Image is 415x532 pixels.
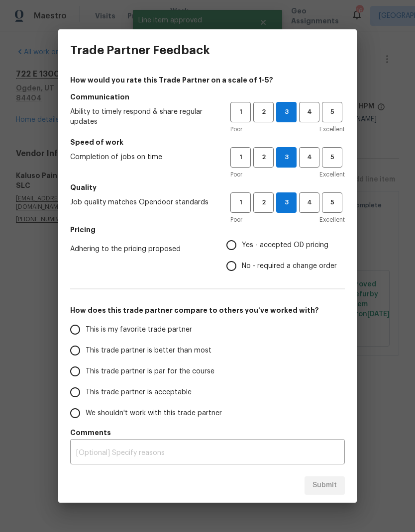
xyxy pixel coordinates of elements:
span: No - required a change order [242,261,337,271]
button: 1 [230,102,251,122]
button: 5 [322,102,342,122]
span: This trade partner is acceptable [86,387,192,398]
span: 2 [254,106,273,118]
h5: Speed of work [70,137,345,147]
button: 4 [299,102,319,122]
button: 1 [230,147,251,168]
span: 1 [231,106,250,118]
span: We shouldn't work with this trade partner [86,408,222,419]
span: 5 [323,106,341,118]
button: 3 [276,102,297,122]
span: 4 [300,152,318,163]
div: Pricing [226,235,345,276]
button: 4 [299,192,319,213]
div: How does this trade partner compare to others you’ve worked with? [70,319,345,424]
h5: Communication [70,92,345,102]
span: 1 [231,152,250,163]
span: 2 [254,152,273,163]
button: 2 [253,102,274,122]
span: Completion of jobs on time [70,152,214,162]
span: Job quality matches Opendoor standards [70,197,214,207]
button: 3 [276,192,297,213]
span: Poor [230,170,242,179]
h5: Quality [70,182,345,192]
span: Poor [230,215,242,225]
span: Excellent [319,215,345,225]
h5: Pricing [70,225,345,235]
span: This is my favorite trade partner [86,325,192,335]
span: Excellent [319,170,345,179]
span: Excellent [319,124,345,134]
span: 5 [323,197,341,208]
span: 1 [231,197,250,208]
button: 5 [322,147,342,168]
button: 3 [276,147,297,168]
span: 3 [277,197,296,208]
button: 5 [322,192,342,213]
span: 3 [277,152,296,163]
button: 4 [299,147,319,168]
span: This trade partner is better than most [86,346,211,356]
button: 1 [230,192,251,213]
h5: How does this trade partner compare to others you’ve worked with? [70,305,345,315]
span: 2 [254,197,273,208]
span: 5 [323,152,341,163]
span: Ability to timely respond & share regular updates [70,107,214,127]
h4: How would you rate this Trade Partner on a scale of 1-5? [70,75,345,85]
button: 2 [253,192,274,213]
span: Poor [230,124,242,134]
span: 3 [277,106,296,118]
span: This trade partner is par for the course [86,366,214,377]
span: Adhering to the pricing proposed [70,244,210,254]
h5: Comments [70,428,345,438]
button: 2 [253,147,274,168]
span: 4 [300,106,318,118]
h3: Trade Partner Feedback [70,43,210,57]
span: Yes - accepted OD pricing [242,240,328,251]
span: 4 [300,197,318,208]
